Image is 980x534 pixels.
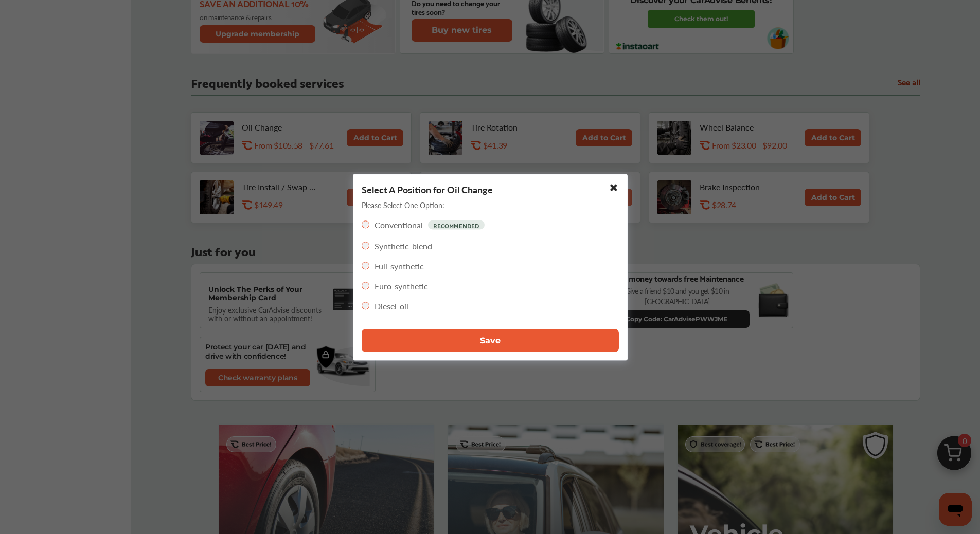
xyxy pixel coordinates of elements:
span: Save [480,336,501,345]
label: Conventional [375,219,423,231]
label: Synthetic-blend [375,240,432,251]
p: Select A Position for Oil Change [362,182,493,195]
p: Please Select One Option: [362,199,444,210]
p: RECOMMENDED [428,220,485,229]
label: Diesel-oil [375,300,408,311]
label: Full-synthetic [375,260,424,271]
label: Euro-synthetic [375,280,428,291]
button: Save [362,329,619,352]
